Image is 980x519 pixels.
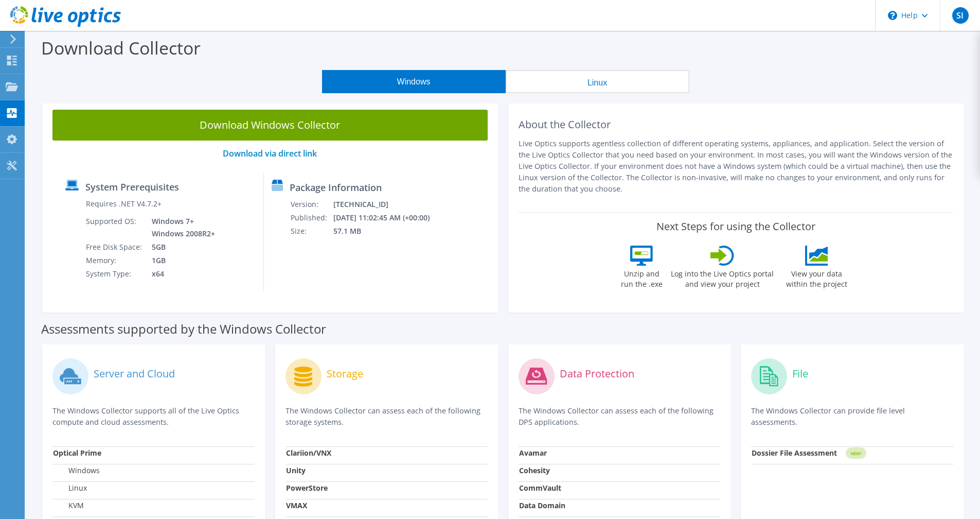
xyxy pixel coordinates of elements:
label: File [792,369,808,379]
p: The Windows Collector supports all of the Live Optics compute and cloud assessments. [52,405,255,428]
label: Package Information [290,182,382,193]
strong: Data Domain [519,500,565,510]
label: Requires .NET V4.7.2+ [86,199,162,209]
td: 57.1 MB [333,224,443,238]
td: 5GB [144,240,217,254]
p: The Windows Collector can provide file level assessments. [751,405,953,428]
p: The Windows Collector can assess each of the following storage systems. [286,405,488,428]
strong: Dossier File Assessment [752,448,837,458]
label: Next Steps for using the Collector [656,220,815,233]
label: Download Collector [41,36,201,60]
p: The Windows Collector can assess each of the following DPS applications. [519,405,721,428]
label: System Prerequisites [85,182,179,192]
td: Memory: [85,254,144,267]
p: Live Optics supports agentless collection of different operating systems, appliances, and applica... [519,138,954,195]
label: Log into the Live Optics portal and view your project [670,266,774,289]
td: Size: [290,224,333,238]
label: Unzip and run the .exe [618,266,665,289]
strong: Clariion/VNX [286,448,331,458]
label: KVM [53,500,84,511]
strong: Optical Prime [53,448,101,458]
strong: Avamar [519,448,547,458]
td: Supported OS: [85,215,144,240]
tspan: NEW! [851,451,861,456]
span: SI [952,7,969,24]
a: Download via direct link [223,148,317,159]
label: Windows [53,465,100,476]
strong: Cohesity [519,465,550,475]
button: Windows [322,70,506,93]
td: [TECHNICAL_ID] [333,198,443,211]
strong: Unity [286,465,306,475]
td: Published: [290,211,333,224]
strong: PowerStore [286,483,328,493]
label: View your data within the project [779,266,853,289]
td: Version: [290,198,333,211]
td: 1GB [144,254,217,267]
strong: VMAX [286,500,307,510]
svg: \n [888,11,897,20]
label: Linux [53,483,87,493]
td: System Type: [85,267,144,281]
button: Linux [506,70,689,93]
label: Assessments supported by the Windows Collector [41,324,326,334]
td: Windows 7+ Windows 2008R2+ [144,215,217,240]
label: Server and Cloud [94,369,175,379]
td: [DATE] 11:02:45 AM (+00:00) [333,211,443,224]
td: Free Disk Space: [85,240,144,254]
label: Storage [327,369,363,379]
label: Data Protection [560,369,634,379]
h2: About the Collector [519,118,954,131]
strong: CommVault [519,483,561,493]
a: Download Windows Collector [52,110,488,141]
td: x64 [144,267,217,281]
